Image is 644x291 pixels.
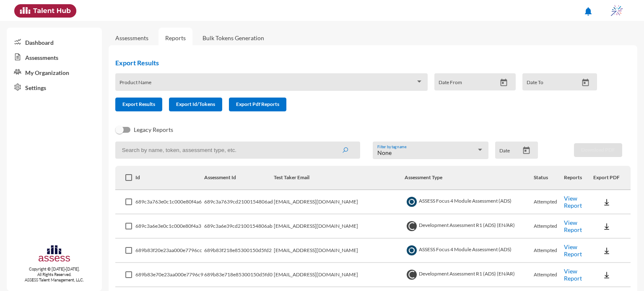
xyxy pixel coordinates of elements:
td: [EMAIL_ADDRESS][DOMAIN_NAME] [274,239,405,263]
th: Reports [564,166,594,190]
td: 689b83e70e23aa000e7796c9 [135,263,204,287]
td: [EMAIL_ADDRESS][DOMAIN_NAME] [274,214,405,239]
th: Test Taker Email [274,166,405,190]
td: Development Assessment R1 (ADS) (EN/AR) [405,214,533,239]
button: Export Id/Tokens [169,98,222,111]
td: Attempted [534,190,564,214]
span: Export Results [122,101,155,107]
td: Attempted [534,214,564,239]
td: 689b83f20e23aa000e7796cc [135,239,204,263]
h2: Export Results [115,59,604,67]
a: Settings [7,80,102,95]
span: Export Id/Tokens [176,101,215,107]
a: View Report [564,268,582,282]
button: Open calendar [519,146,534,155]
td: ASSESS Focus 4 Module Assessment (ADS) [405,239,533,263]
a: View Report [564,243,582,258]
button: Open calendar [578,78,593,87]
td: ASSESS Focus 4 Module Assessment (ADS) [405,190,533,214]
td: 689b83e718e85300150d5fd0 [204,263,274,287]
button: Download PDF [574,143,622,157]
td: [EMAIL_ADDRESS][DOMAIN_NAME] [274,190,405,214]
span: Export Pdf Reports [236,101,279,107]
button: Open calendar [496,78,511,87]
input: Search by name, token, assessment type, etc. [115,142,360,159]
th: Id [135,166,204,190]
a: My Organization [7,64,102,80]
mat-icon: notifications [583,6,593,16]
a: Bulk Tokens Generation [196,28,271,48]
a: View Report [564,195,582,209]
td: 689c3a6e3e0c1c000e80f4a3 [135,214,204,239]
a: Dashboard [7,34,102,49]
td: 689c3a6e39cd2100154806ab [204,214,274,239]
a: Assessments [115,34,148,41]
span: Legacy Reports [134,125,173,135]
img: assesscompany-logo.png [38,244,71,265]
td: 689c3a763e0c1c000e80f4a6 [135,190,204,214]
td: 689c3a7639cd2100154806ad [204,190,274,214]
td: 689b83f218e85300150d5fd2 [204,239,274,263]
button: Export Results [115,98,162,111]
p: Copyright © [DATE]-[DATE]. All Rights Reserved. ASSESS Talent Management, LLC. [7,266,102,283]
td: [EMAIL_ADDRESS][DOMAIN_NAME] [274,263,405,287]
th: Status [534,166,564,190]
button: Export Pdf Reports [229,98,286,111]
td: Development Assessment R1 (ADS) (EN/AR) [405,263,533,287]
span: None [377,149,392,156]
span: Download PDF [581,147,615,153]
th: Export PDF [593,166,631,190]
a: Reports [158,28,192,48]
th: Assessment Type [405,166,533,190]
td: Attempted [534,239,564,263]
a: View Report [564,219,582,233]
th: Assessment Id [204,166,274,190]
a: Assessments [7,49,102,64]
td: Attempted [534,263,564,287]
